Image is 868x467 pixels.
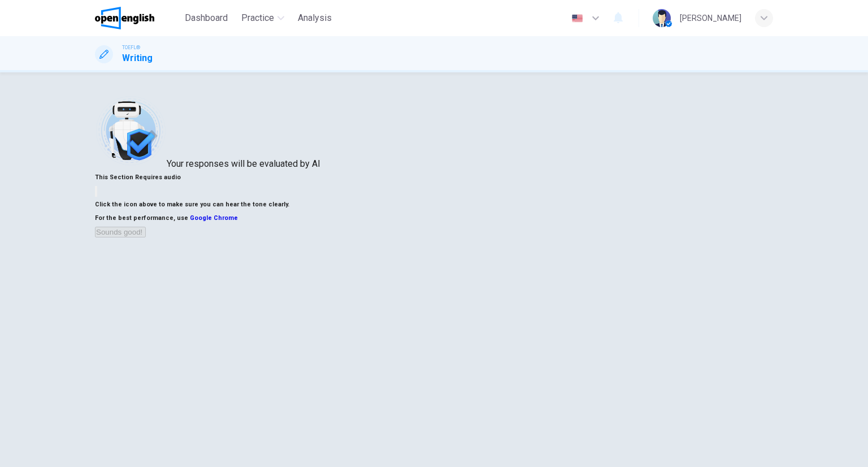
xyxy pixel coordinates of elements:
div: [PERSON_NAME] [680,11,741,25]
a: OpenEnglish logo [95,7,180,29]
h6: For the best performance, use [95,211,773,225]
img: robot icon [95,95,167,167]
h6: Click the icon above to make sure you can hear the tone clearly. [95,198,773,211]
span: Dashboard [185,11,228,25]
button: Sounds good! [95,227,146,237]
img: OpenEnglish logo [95,7,154,29]
button: Practice [237,8,289,28]
button: Analysis [293,8,336,28]
span: TOEFL® [122,44,140,51]
span: Your responses will be evaluated by AI [167,158,320,169]
a: Google Chrome [190,214,238,222]
span: Analysis [298,11,332,25]
button: Dashboard [180,8,232,28]
img: Profile picture [653,9,671,27]
h1: Writing [122,51,153,65]
h6: This Section Requires audio [95,171,773,184]
img: en [570,14,584,23]
span: Practice [241,11,274,25]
